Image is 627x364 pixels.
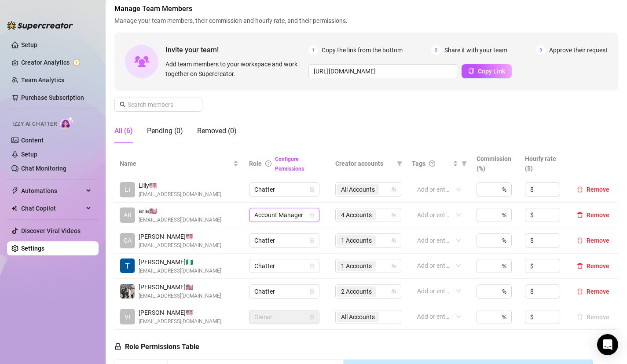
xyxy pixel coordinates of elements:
span: [EMAIL_ADDRESS][DOMAIN_NAME] [139,267,221,275]
span: lock [309,289,315,294]
span: Tags [412,159,425,168]
button: Remove [573,312,613,322]
span: Automations [21,184,84,198]
span: Approve their request [549,45,608,55]
span: [PERSON_NAME] 🇳🇬 [139,257,221,267]
span: Account Manager [254,208,314,222]
span: Chatter [254,234,314,247]
a: Creator Analytics exclamation-circle [21,55,92,69]
div: All (6) [114,126,133,136]
span: Copy Link [478,68,505,75]
span: filter [397,161,402,166]
img: AI Chatter [60,116,74,129]
span: filter [395,157,404,170]
input: Search members [128,100,190,109]
span: Copy the link from the bottom [322,45,403,55]
span: team [391,238,396,243]
span: Izzy AI Chatter [12,120,57,128]
span: [EMAIL_ADDRESS][DOMAIN_NAME] [139,190,221,199]
span: Remove [587,237,609,244]
button: Remove [573,210,613,220]
span: AR [124,210,132,220]
span: 1 Accounts [337,261,376,271]
span: LI [125,185,130,194]
span: 1 Accounts [337,235,376,246]
span: All Accounts [341,185,375,194]
img: Jacob Urbanek [120,284,135,298]
span: lock [309,314,315,320]
span: All Accounts [337,184,379,195]
span: Name [120,159,231,168]
span: lock [309,263,315,269]
span: 1 Accounts [341,261,372,271]
span: delete [577,212,583,218]
span: 2 Accounts [337,286,376,297]
span: delete [577,237,583,244]
span: info-circle [265,160,271,167]
span: [PERSON_NAME] 🇺🇸 [139,232,221,241]
th: Name [114,150,244,177]
a: Purchase Subscription [21,91,92,105]
img: Chat Copilot [11,205,17,211]
span: Lilly 🇺🇸 [139,181,221,190]
span: team [391,289,396,294]
a: Content [21,137,44,144]
span: search [120,102,126,108]
span: Invite your team! [165,44,308,55]
span: [EMAIL_ADDRESS][DOMAIN_NAME] [139,241,221,250]
a: Team Analytics [21,76,64,84]
span: Add team members to your workspace and work together on Supercreator. [165,59,305,79]
button: Remove [573,235,613,246]
span: delete [577,186,583,193]
span: Share it with your team [444,45,507,55]
button: Remove [573,184,613,195]
span: lock [309,212,315,218]
span: Remove [587,288,609,295]
span: copy [468,68,474,74]
span: [EMAIL_ADDRESS][DOMAIN_NAME] [139,317,221,326]
img: logo-BBDzfeDw.svg [7,21,73,30]
button: Copy Link [462,64,512,78]
span: Role [249,160,262,167]
span: 2 Accounts [341,287,372,296]
span: thunderbolt [11,187,18,194]
span: filter [460,157,469,170]
span: lock [309,187,315,192]
span: delete [577,263,583,269]
span: [PERSON_NAME] 🇺🇸 [139,282,221,292]
span: [PERSON_NAME] 🇺🇸 [139,308,221,317]
span: Remove [587,262,609,269]
a: Setup [21,151,37,158]
span: 4 Accounts [337,210,376,220]
span: CA [124,236,132,245]
a: Chat Monitoring [21,165,66,172]
span: team [391,212,396,218]
span: [EMAIL_ADDRESS][DOMAIN_NAME] [139,216,221,224]
span: filter [462,161,467,166]
span: question-circle [429,160,435,167]
img: Toni Thompson [120,258,135,273]
a: Discover Viral Videos [21,227,81,234]
span: Chat Copilot [21,201,84,215]
span: Chatter [254,259,314,273]
a: Setup [21,41,37,48]
div: Removed (0) [197,126,237,136]
span: 3 [536,45,546,55]
span: Manage Team Members [114,4,618,14]
span: Remove [587,211,609,218]
span: 1 Accounts [341,236,372,245]
span: Remove [587,186,609,193]
button: Remove [573,261,613,271]
a: Settings [21,245,44,252]
span: team [391,263,396,269]
span: team [391,187,396,192]
span: lock [114,343,121,350]
span: aria 🇺🇸 [139,206,221,216]
span: Chatter [254,285,314,298]
button: Remove [573,286,613,297]
span: Creator accounts [335,159,393,168]
span: [EMAIL_ADDRESS][DOMAIN_NAME] [139,292,221,300]
span: 2 [431,45,441,55]
span: Manage your team members, their commission and hourly rate, and their permissions. [114,16,618,25]
h5: Role Permissions Table [114,342,199,352]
